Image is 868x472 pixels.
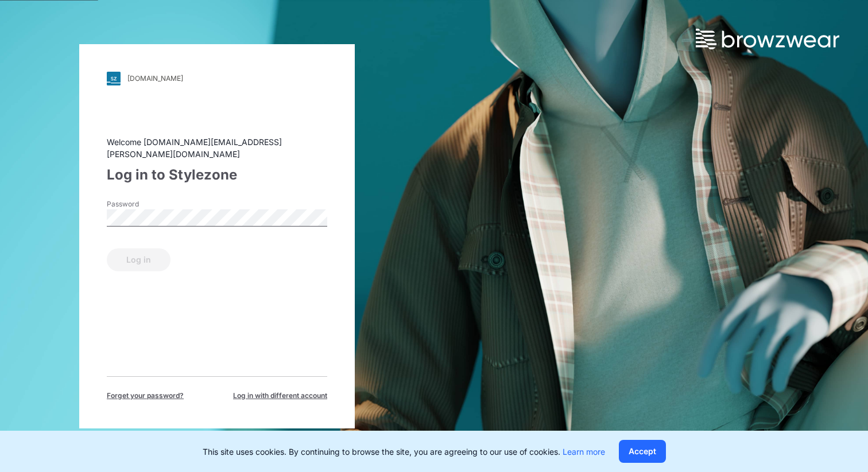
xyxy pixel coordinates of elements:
[107,72,121,85] img: svg+xml;base64,PHN2ZyB3aWR0aD0iMjgiIGhlaWdodD0iMjgiIHZpZXdCb3g9IjAgMCAyOCAyOCIgZmlsbD0ibm9uZSIgeG...
[107,391,184,401] span: Forget your password?
[619,440,666,463] button: Accept
[233,391,327,401] span: Log in with different account
[107,136,327,160] div: Welcome [DOMAIN_NAME][EMAIL_ADDRESS][PERSON_NAME][DOMAIN_NAME]
[696,29,839,49] img: browzwear-logo.73288ffb.svg
[107,165,327,185] div: Log in to Stylezone
[563,447,605,457] a: Learn more
[107,199,187,209] label: Password
[203,446,605,458] p: This site uses cookies. By continuing to browse the site, you are agreeing to our use of cookies.
[107,72,327,85] a: [DOMAIN_NAME]
[127,74,183,83] div: [DOMAIN_NAME]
